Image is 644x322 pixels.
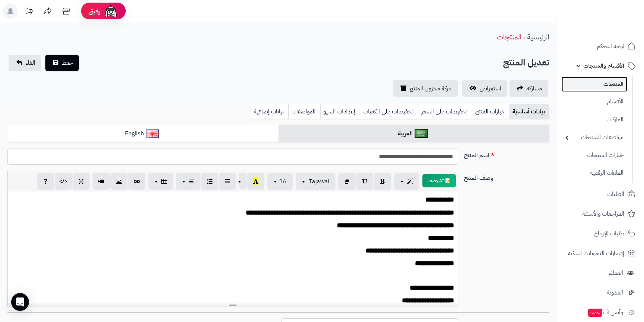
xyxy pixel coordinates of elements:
[393,80,458,97] a: حركة مخزون المنتج
[509,80,548,97] a: مشاركه
[561,205,640,223] a: المراجعات والأسئلة
[7,125,278,143] a: English
[509,104,549,119] a: بيانات أساسية
[45,55,79,71] button: حفظ
[583,61,624,71] span: الأقسام والمنتجات
[422,174,456,187] button: 📝 AI وصف
[597,41,624,51] span: لوحة التحكم
[320,104,360,119] a: إعدادات السيو
[88,7,100,16] span: رفيق
[607,189,624,199] span: الطلبات
[278,125,550,143] a: العربية
[415,129,428,138] img: العربية
[588,309,602,317] span: جديد
[561,185,640,203] a: الطلبات
[461,171,553,183] label: وصف المنتج
[9,55,41,71] a: الغاء
[461,148,553,160] label: اسم المنتج
[26,58,35,67] span: الغاء
[594,228,624,239] span: طلبات الإرجاع
[418,104,472,119] a: تخفيضات على السعر
[561,37,640,55] a: لوحة التحكم
[360,104,418,119] a: تخفيضات على الكميات
[279,177,287,186] span: 16
[480,84,501,93] span: استعراض
[561,77,627,92] a: المنتجات
[296,173,335,190] button: Tajawal
[561,129,627,145] a: مواصفات المنتجات
[20,4,38,20] a: تحديثات المنصة
[288,104,320,119] a: المواصفات
[497,31,521,42] a: المنتجات
[309,177,329,186] span: Tajawal
[11,293,29,311] div: Open Intercom Messenger
[561,147,627,163] a: خيارات المنتجات
[103,4,118,19] img: ai-face.png
[561,165,627,181] a: الملفات الرقمية
[410,84,452,93] span: حركة مخزون المنتج
[607,287,623,298] span: المدونة
[527,31,549,42] a: الرئيسية
[267,173,293,190] button: 16
[561,112,627,128] a: الماركات
[462,80,507,97] a: استعراض
[609,268,623,278] span: العملاء
[146,129,159,138] img: English
[568,248,624,258] span: إشعارات التحويلات البنكية
[587,307,623,318] span: وآتس آب
[472,104,509,119] a: خيارات المنتج
[561,264,640,282] a: العملاء
[251,104,288,119] a: بيانات إضافية
[527,84,542,93] span: مشاركه
[561,94,627,110] a: الأقسام
[561,284,640,302] a: المدونة
[561,303,640,321] a: وآتس آبجديد
[503,55,549,70] h2: تعديل المنتج
[582,209,624,219] span: المراجعات والأسئلة
[561,244,640,262] a: إشعارات التحويلات البنكية
[561,225,640,242] a: طلبات الإرجاع
[62,58,73,67] span: حفظ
